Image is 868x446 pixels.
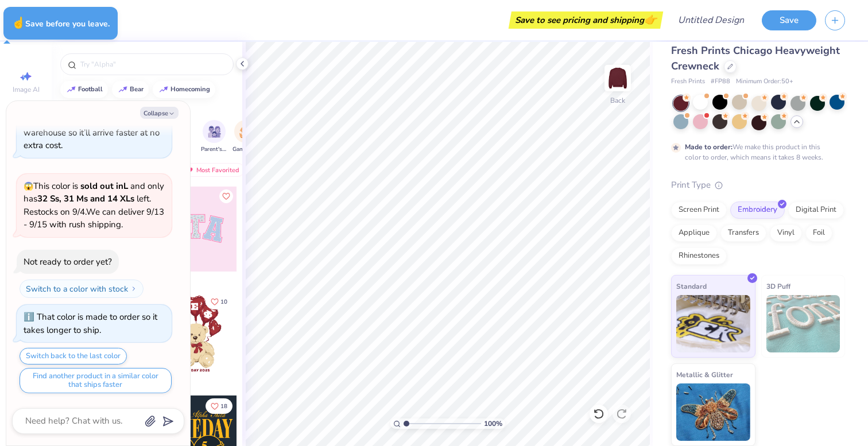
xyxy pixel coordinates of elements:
button: football [60,81,108,98]
button: homecoming [153,81,215,98]
img: trend_line.gif [159,86,168,93]
div: That color is made to order so it takes longer to ship. [24,311,157,336]
div: filter for Parent's Weekend [201,120,227,154]
span: 10 [220,299,227,305]
div: Most Favorited [180,163,245,177]
div: Screen Print [671,201,727,219]
span: 3D Puff [766,280,790,292]
img: Parent's Weekend Image [208,125,221,138]
div: Save to see pricing and shipping [511,11,660,29]
span: Fresh Prints Chicago Heavyweight Crewneck [671,44,840,73]
span: 👉 [644,13,657,26]
span: Minimum Order: 50 + [736,77,793,87]
button: filter button [201,120,227,154]
span: Image AI [13,85,40,94]
button: Find another product in a similar color that ships faster [20,368,172,393]
span: 100 % [484,418,502,429]
div: Print Type [671,179,845,192]
strong: Made to order: [685,142,733,152]
button: Collapse [140,107,179,119]
span: 18 [220,404,227,409]
img: trend_line.gif [118,86,127,93]
div: Vinyl [770,224,802,242]
button: Like [206,398,232,414]
div: filter for Game Day [232,120,259,154]
div: That color ships directly from our warehouse so it’ll arrive faster at no extra cost. [24,114,162,151]
div: Back [610,95,625,106]
button: Save [762,10,816,30]
div: homecoming [170,86,210,92]
span: Game Day [232,145,259,154]
button: Switch back to the last color [20,348,127,364]
span: 😱 [24,181,33,192]
span: Standard [676,280,707,292]
span: Parent's Weekend [201,145,227,154]
img: Back [606,67,629,90]
button: Switch to a color with stock [20,280,144,298]
div: Digital Print [788,201,844,219]
img: Game Day Image [239,125,253,138]
span: This color is and only has left . Restocks on 9/4. We can deliver 9/13 - 9/15 with rush shipping. [24,180,164,231]
button: Like [206,294,232,309]
div: We make this product in this color to order, which means it takes 8 weeks. [685,142,826,162]
div: Rhinestones [671,247,727,265]
div: Foil [805,224,832,242]
strong: 32 Ss, 31 Ms and 14 XLs [37,193,134,204]
img: trend_line.gif [67,86,76,93]
img: 3D Puff [766,295,840,352]
span: # FP88 [711,77,730,87]
input: Untitled Design [669,9,753,32]
button: filter button [232,120,259,154]
button: bear [112,81,149,98]
div: football [78,86,103,92]
input: Try "Alpha" [79,59,226,70]
div: Not ready to order yet? [24,256,112,267]
strong: sold out in L [80,180,128,192]
img: Standard [676,295,750,352]
span: Metallic & Glitter [676,369,733,381]
button: Like [219,189,233,203]
span: Fresh Prints [671,77,705,87]
div: Embroidery [730,201,785,219]
img: Metallic & Glitter [676,383,750,441]
img: Switch to a color with stock [130,285,137,292]
div: bear [130,86,144,92]
div: Transfers [720,224,766,242]
div: Applique [671,224,717,242]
